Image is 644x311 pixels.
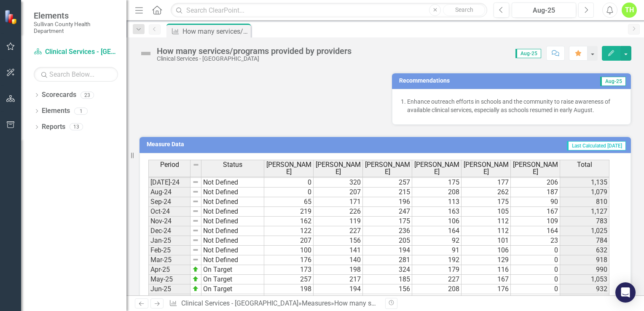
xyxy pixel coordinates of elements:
span: [PERSON_NAME] [513,161,558,176]
td: 196 [363,197,412,207]
button: TH [622,3,637,18]
td: Aug-24 [148,188,191,197]
td: 164 [412,226,462,236]
span: Elements [34,11,118,21]
td: 784 [560,236,609,246]
td: 990 [560,265,609,275]
td: 185 [363,275,412,284]
td: 90 [511,197,560,207]
td: Sep-24 [148,197,191,207]
td: 932 [560,284,609,294]
td: 205 [363,236,412,246]
td: 317 [412,294,462,304]
td: 92 [412,236,462,246]
td: 156 [314,236,363,246]
td: 122 [264,226,314,236]
td: Feb-25 [148,246,191,255]
td: Not Defined [201,197,264,207]
td: 194 [314,284,363,294]
td: 106 [412,217,462,226]
input: Search ClearPoint... [171,3,487,18]
td: 106 [462,246,511,255]
td: 112 [462,226,511,236]
div: How many services/programs provided by providers [182,26,249,37]
td: 215 [363,188,412,197]
td: 0 [264,178,314,188]
td: 290 [264,294,314,304]
span: [PERSON_NAME] [315,161,361,176]
td: 175 [363,217,412,226]
img: 8DAGhfEEPCf229AAAAAElFTkSuQmCC [192,179,199,185]
td: Not Defined [201,255,264,265]
td: 226 [314,207,363,217]
img: 8DAGhfEEPCf229AAAAAElFTkSuQmCC [192,247,199,253]
td: 632 [560,246,609,255]
h3: Recommendations [399,78,548,84]
td: 23 [511,236,560,246]
div: » » [169,299,379,308]
td: 236 [363,226,412,236]
span: [PERSON_NAME] [365,161,410,176]
td: 65 [264,197,314,207]
td: 0 [264,188,314,197]
li: Enhance outreach efforts in schools and the community to raise awareness of available clinical se... [407,97,622,114]
td: 320 [314,178,363,188]
td: 164 [511,226,560,236]
td: 129 [462,255,511,265]
div: How many services/programs provided by providers [334,299,489,307]
td: 206 [511,178,560,188]
td: 227 [412,275,462,284]
td: 257 [264,275,314,284]
td: 194 [363,246,412,255]
td: Oct-24 [148,207,191,217]
span: Search [455,6,473,13]
td: 247 [363,207,412,217]
td: Not Defined [201,188,264,197]
td: On Target [201,275,264,284]
a: Elements [42,106,70,116]
a: Clinical Services - [GEOGRAPHIC_DATA] [181,299,298,307]
div: Open Intercom Messenger [615,282,636,303]
span: Last Calculated [DATE] [567,141,626,150]
small: Sullivan County Health Department [34,21,118,35]
button: Aug-25 [512,3,576,18]
td: 163 [412,207,462,217]
td: 281 [314,294,363,304]
td: 281 [363,255,412,265]
span: Total [577,161,592,169]
td: 207 [314,188,363,197]
img: 8DAGhfEEPCf229AAAAAElFTkSuQmCC [192,227,199,234]
td: 179 [412,265,462,275]
span: Period [160,161,179,169]
div: 1 [74,107,88,115]
td: Not Defined [201,246,264,255]
div: 23 [80,91,94,99]
img: 8DAGhfEEPCf229AAAAAElFTkSuQmCC [192,237,199,244]
td: 171 [314,197,363,207]
td: 0 [511,284,560,294]
img: ClearPoint Strategy [4,9,19,24]
td: 208 [412,284,462,294]
td: 162 [264,217,314,226]
td: Not Defined [201,226,264,236]
td: 198 [314,265,363,275]
img: zOikAAAAAElFTkSuQmCC [192,276,199,282]
button: Search [443,4,485,16]
a: Clinical Services - [GEOGRAPHIC_DATA] [34,47,118,57]
td: 112 [462,217,511,226]
a: Reports [42,122,65,132]
td: 208 [412,188,462,197]
td: 167 [462,275,511,284]
img: 8DAGhfEEPCf229AAAAAElFTkSuQmCC [192,256,199,263]
td: Not Defined [201,217,264,226]
td: 173 [264,265,314,275]
td: 105 [462,207,511,217]
td: 1,135 [560,178,609,188]
div: Aug-25 [515,5,573,16]
td: 192 [412,255,462,265]
td: 316 [363,294,412,304]
td: 119 [314,217,363,226]
td: 219 [264,207,314,217]
td: 140 [314,255,363,265]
